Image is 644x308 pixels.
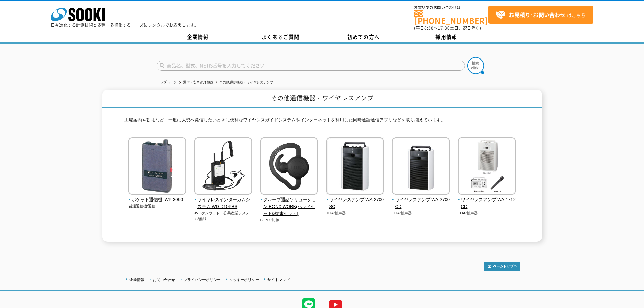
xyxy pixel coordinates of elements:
[260,190,318,217] a: グループ通話ソリューション BONX WORK(ヘッドセット&端末セット)
[488,6,593,24] a: お見積り･お問い合わせはこちら
[405,32,488,42] a: 採用情報
[239,32,322,42] a: よくあるご質問
[458,196,516,211] span: ワイヤレスアンプ WA-1712CD
[128,190,186,204] a: ポケット通信機 IWP-3090
[326,190,384,210] a: ワイヤレスアンプ WA-2700SC
[129,278,144,282] a: 企業情報
[414,25,481,31] span: (平日 ～ 土日、祝日除く)
[124,117,520,127] p: 工場案内や朝礼など、一度に大勢へ発信したいときに便利なワイヤレスガイドシステムやインターネットを利用した同時通話通信アプリなどを取り揃えています。
[347,33,380,41] span: 初めての方へ
[326,196,384,211] span: ワイヤレスアンプ WA-2700SC
[128,196,186,204] span: ポケット通信機 IWP-3090
[153,278,175,282] a: お問い合わせ
[194,210,252,221] p: JVCケンウッド・公共産業システム/無線
[128,137,186,196] img: ポケット通信機 IWP-3090
[458,190,516,210] a: ワイヤレスアンプ WA-1712CD
[424,25,434,31] span: 8:50
[484,262,520,271] img: トップページへ
[157,61,465,71] input: 商品名、型式、NETIS番号を入力してください
[214,79,273,86] li: その他通信機器・ワイヤレスアンプ
[392,210,450,216] p: TOA/拡声器
[322,32,405,42] a: 初めての方へ
[128,203,186,209] p: 岩通通信機/通信
[157,80,177,84] a: トップページ
[438,25,450,31] span: 17:30
[260,137,318,196] img: グループ通話ソリューション BONX WORK(ヘッドセット&端末セット)
[194,137,252,196] img: ワイヤレスインターカムシステム WD-D10PBS
[392,137,450,196] img: ワイヤレスアンプ WA-2700CD
[467,57,484,74] img: btn_search.png
[267,278,290,282] a: サイトマップ
[414,6,488,10] span: お電話でのお問い合わせは
[51,23,199,27] p: 日々進化する計測技術と多種・多様化するニーズにレンタルでお応えします。
[392,190,450,210] a: ワイヤレスアンプ WA-2700CD
[184,278,221,282] a: プライバシーポリシー
[102,90,542,108] h1: その他通信機器・ワイヤレスアンプ
[392,196,450,211] span: ワイヤレスアンプ WA-2700CD
[229,278,259,282] a: クッキーポリシー
[458,137,516,196] img: ワイヤレスアンプ WA-1712CD
[260,217,318,223] p: BONX/無線
[495,10,586,20] span: はこちら
[194,190,252,210] a: ワイヤレスインターカムシステム WD-D10PBS
[326,137,384,196] img: ワイヤレスアンプ WA-2700SC
[194,196,252,211] span: ワイヤレスインターカムシステム WD-D10PBS
[157,32,239,42] a: 企業情報
[260,196,318,217] span: グループ通話ソリューション BONX WORK(ヘッドセット&端末セット)
[458,210,516,216] p: TOA/拡声器
[509,10,566,19] strong: お見積り･お問い合わせ
[183,80,213,84] a: 通信・安全管理機器
[326,210,384,216] p: TOA/拡声器
[414,10,488,24] a: [PHONE_NUMBER]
